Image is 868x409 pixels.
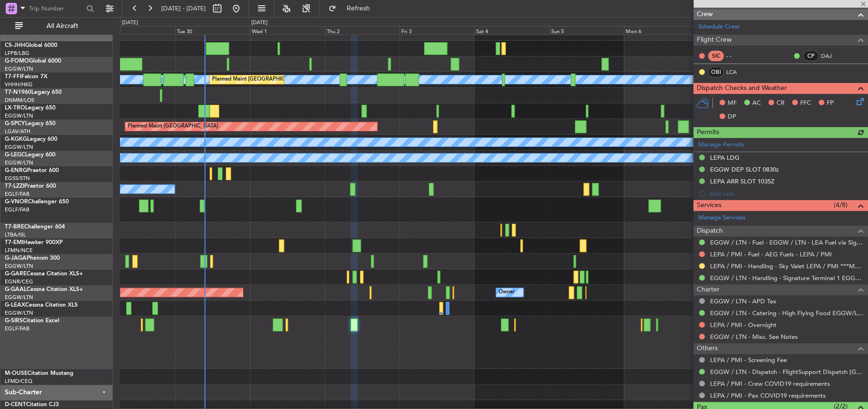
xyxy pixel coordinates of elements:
a: LEPA / PMI - Fuel - AEG Fuels - LEPA / PMI [710,250,832,258]
span: DP [728,112,736,122]
span: (4/8) [834,200,848,210]
span: G-SPCY [5,121,25,127]
a: G-LEGCLegacy 600 [5,152,55,158]
span: G-SIRS [5,318,23,324]
a: LEPA / PMI - Crew COVID19 requirements [710,380,830,388]
span: G-JAGA [5,255,27,261]
a: EGLF/FAB [5,325,29,332]
a: LCA [726,68,748,76]
a: LEPA / PMI - Pax COVID19 requirements [710,391,826,400]
a: CS-JHHGlobal 6000 [5,43,57,48]
a: LEPA / PMI - Handling - Sky Valet LEPA / PMI ***MYHANDLING*** [710,262,863,270]
input: Trip Number [29,1,83,16]
a: T7-EMIHawker 900XP [5,240,63,245]
a: EGGW / LTN - Fuel - EGGW / LTN - LEA Fuel via Signature in EGGW [710,238,863,246]
a: G-JAGAPhenom 300 [5,255,60,261]
div: CP [803,51,819,61]
a: G-KGKGLegacy 600 [5,136,57,142]
a: M-OUSECitation Mustang [5,371,74,376]
a: LEPA / PMI - Screening Fee [710,356,787,364]
div: Planned Maint [GEOGRAPHIC_DATA] [128,119,218,134]
a: T7-FFIFalcon 7X [5,74,47,80]
span: Services [697,200,721,211]
a: T7-BREChallenger 604 [5,224,65,230]
span: Dispatch Checks and Weather [697,83,787,94]
span: M-OUSE [5,371,28,376]
a: G-GAALCessna Citation XLS+ [5,287,83,292]
span: Dispatch [697,226,723,236]
span: [DATE] - [DATE] [161,4,206,13]
span: Refresh [338,5,378,12]
a: EGGW / LTN - Catering - High Flying Food EGGW/LTN [710,309,863,317]
a: G-SIRSCitation Excel [5,318,59,324]
a: EGGW/LTN [5,294,33,301]
a: LTBA/ISL [5,231,26,238]
span: FFC [800,99,811,108]
button: Refresh [324,1,381,16]
span: MF [728,99,737,108]
a: EGSS/STN [5,175,30,182]
div: Wed 1 [250,26,325,35]
a: DAJ [821,52,842,60]
a: DNMM/LOS [5,97,34,104]
a: G-ENRGPraetor 600 [5,168,59,173]
div: Mon 6 [624,26,699,35]
div: Sun 5 [549,26,624,35]
div: OBI [708,67,724,77]
span: T7-N1960 [5,90,31,95]
div: Fri 3 [399,26,474,35]
a: EGGW/LTN [5,112,33,119]
span: LX-TRO [5,105,25,111]
span: Flight Crew [697,35,732,45]
a: G-LEAXCessna Citation XLS [5,302,78,308]
span: Crew [697,9,713,20]
span: G-VNOR [5,199,28,205]
a: Schedule Crew [698,22,739,32]
span: Others [697,343,718,354]
span: T7-FFI [5,74,21,80]
a: EGGW/LTN [5,309,33,317]
a: LFMN/NCE [5,247,33,254]
a: EGGW / LTN - Dispatch - FlightSupport Dispatch [GEOGRAPHIC_DATA] [710,368,863,376]
a: LGAV/ATH [5,128,30,135]
a: T7-LZZIPraetor 600 [5,183,56,189]
a: G-GARECessna Citation XLS+ [5,271,83,277]
div: Tue 30 [175,26,250,35]
span: G-GARE [5,271,27,277]
a: EGGW/LTN [5,144,33,151]
a: EGGW/LTN [5,263,33,270]
span: CR [776,99,785,108]
a: EGLF/FAB [5,191,29,198]
span: T7-BRE [5,224,24,230]
span: Charter [697,284,720,295]
span: All Aircraft [25,23,100,29]
div: Sat 4 [474,26,549,35]
a: Manage Services [698,213,746,223]
a: VHHH/HKG [5,81,33,88]
a: LX-TROLegacy 650 [5,105,55,111]
a: G-FOMOGlobal 6000 [5,58,61,64]
button: All Aircraft [10,18,103,34]
div: [DATE] [122,19,138,27]
a: EGGW / LTN - Misc. See Notes [710,333,798,341]
div: Owner [499,285,515,300]
a: EGNR/CEG [5,278,33,285]
a: T7-N1960Legacy 650 [5,90,62,95]
span: D-CENT [5,402,26,408]
span: G-KGKG [5,136,27,142]
a: EGGW/LTN [5,159,33,166]
a: G-SPCYLegacy 650 [5,121,55,127]
div: - - [726,52,748,60]
span: G-GAAL [5,287,27,292]
div: Thu 2 [325,26,400,35]
span: AC [752,99,761,108]
span: G-ENRG [5,168,27,173]
div: Mon 29 [101,26,175,35]
a: LFPB/LBG [5,50,29,57]
span: G-FOMO [5,58,29,64]
div: [DATE] [251,19,268,27]
a: LFMD/CEQ [5,378,32,385]
div: Planned Maint [GEOGRAPHIC_DATA] ([GEOGRAPHIC_DATA]) [212,73,361,87]
a: G-VNORChallenger 650 [5,199,69,205]
a: EGGW / LTN - APD Tax [710,297,776,305]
